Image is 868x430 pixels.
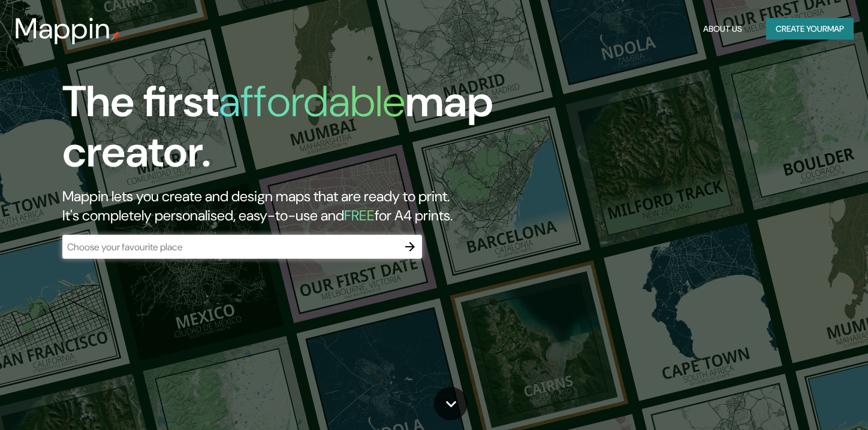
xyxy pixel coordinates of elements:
input: Choose your favourite place [62,240,398,254]
h1: The first map creator. [62,77,496,187]
iframe: Help widget launcher [761,383,855,417]
button: Create yourmap [766,18,854,40]
h1: affordable [219,74,405,129]
h3: Mappin [14,12,111,46]
img: mappin-pin [111,31,120,41]
button: About Us [698,18,747,40]
h2: Mappin lets you create and design maps that are ready to print. It's completely personalised, eas... [62,187,496,225]
h5: FREE [344,206,375,225]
